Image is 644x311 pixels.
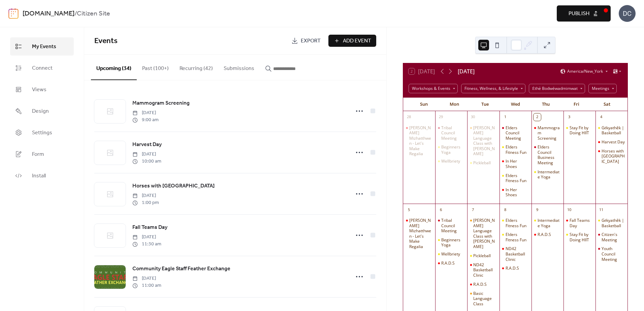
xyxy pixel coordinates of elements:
div: Tue [470,98,500,111]
a: Horses with [GEOGRAPHIC_DATA] [132,182,215,191]
div: Sun [409,98,439,111]
span: [DATE] [132,109,159,116]
div: R.A.D.S [500,266,532,271]
div: Fall Teams Day [563,218,595,228]
div: Pickleball [473,160,491,166]
div: 4 [598,113,605,121]
div: Tribal Council Meeting [435,125,467,141]
a: Fall Teams Day [132,223,167,232]
div: Horses with [GEOGRAPHIC_DATA] [602,148,625,164]
div: Elders Fitness Fun [500,218,532,228]
span: Settings [32,129,52,137]
span: Views [32,86,46,94]
button: Past (100+) [137,55,174,79]
a: Harvest Day [132,140,162,149]
div: 1 [502,113,509,121]
div: [PERSON_NAME] Language Class with [PERSON_NAME] [473,125,496,157]
div: Sat [591,98,622,111]
div: Wed [500,98,531,111]
span: 1:00 pm [132,199,159,206]
div: Elders Council Business Meeting [532,144,563,165]
a: Install [10,167,74,185]
div: R.A.D.S [532,232,563,237]
a: Export [286,35,326,47]
div: Elders Fitness Fun [506,173,529,183]
div: Citizen's Meeting [602,232,625,242]
div: Gėkyathêk | Basketball [602,218,625,228]
div: Elders Council Meeting [500,125,532,141]
a: Views [10,80,74,99]
span: Design [32,107,49,115]
div: Wellbriety [435,251,467,257]
div: In Her Shoes [500,187,532,198]
img: logo [8,8,19,19]
div: Beginners Yoga [435,144,467,155]
div: Stay Fit by Doing HIIT [570,125,593,136]
div: Beginners Yoga [435,237,467,248]
span: 11:30 am [132,241,161,248]
div: R.A.D.S [467,282,499,287]
span: Mammogram Screening [132,99,190,107]
div: Intermediate Yoga [538,218,561,228]
a: Settings [10,124,74,142]
div: Intermediate Yoga [538,169,561,180]
div: R.A.D.S [441,261,455,266]
div: 2 [534,113,541,121]
span: 11:00 am [132,282,161,289]
div: Gėkyathêk | Basketball [595,125,627,136]
button: Recurring (42) [174,55,218,79]
div: Basic Language Class [473,291,496,307]
div: Beginners Yoga [441,237,464,248]
div: Mammogram Screening [532,125,563,141]
div: Intermediate Yoga [532,218,563,228]
span: Install [32,172,46,180]
div: Elders Fitness Fun [506,144,529,155]
span: [DATE] [132,151,161,158]
div: ND42 Basketball Clinic [473,262,496,278]
span: My Events [32,43,56,51]
span: America/New_York [567,69,603,73]
div: 30 [469,113,477,121]
span: Export [301,37,321,45]
div: Fri [561,98,592,111]
div: [PERSON_NAME] Mizhatthwen - Let's Make Regalia [409,218,432,249]
a: Mammogram Screening [132,99,190,108]
div: 28 [405,113,413,121]
div: Stay Fit by Doing HIIT [570,232,593,242]
div: Elders Council Meeting [506,125,529,141]
div: Wellbriety [435,159,467,164]
div: Tribal Council Meeting [441,125,464,141]
a: My Events [10,37,74,56]
div: Youth Council Meeting [602,246,625,262]
div: [DATE] [458,67,475,75]
div: Tribal Council Meeting [441,218,464,234]
div: Beginners Yoga [441,144,464,155]
a: [DOMAIN_NAME] [23,7,74,20]
div: Pickleball [467,160,499,166]
button: Add Event [328,35,376,47]
div: Elders Fitness Fun [506,218,529,228]
a: Community Eagle Staff Feather Exchange [132,265,230,273]
div: 10 [566,206,573,213]
span: [DATE] [132,192,159,199]
div: [PERSON_NAME] Mizhatthwen - Let's Make Regalia [409,125,432,157]
span: [DATE] [132,275,161,282]
div: Pickleball [473,253,491,258]
div: Bodwéwadmimwen Potawatomi Language Class with Kevin Daugherty [467,218,499,249]
div: Wellbriety [441,251,460,257]
div: Elders Fitness Fun [500,232,532,242]
div: Elders Fitness Fun [500,173,532,183]
div: R.A.D.S [435,261,467,266]
div: Thu [530,98,561,111]
div: Mammogram Screening [538,125,561,141]
span: Publish [569,10,589,18]
div: Citizen's Meeting [595,232,627,242]
div: Horses with Spring Creek [595,148,627,164]
div: 11 [598,206,605,213]
b: Citizen Site [77,7,110,20]
div: 8 [502,206,509,213]
div: 9 [534,206,541,213]
span: [DATE] [132,234,161,241]
div: ND42 Basketball Clinic [467,262,499,278]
